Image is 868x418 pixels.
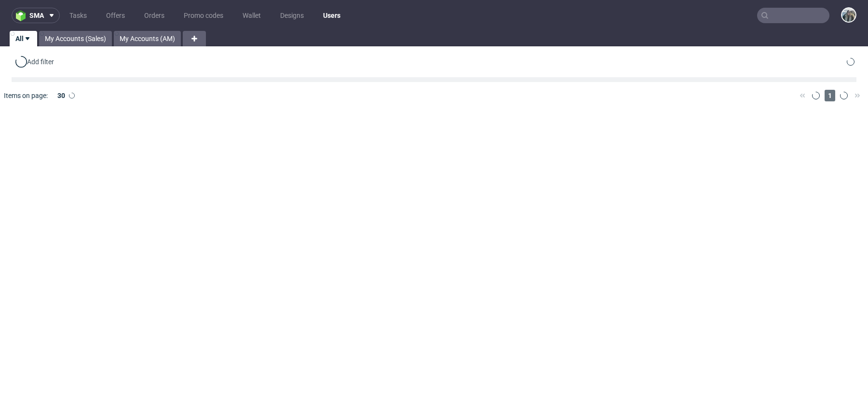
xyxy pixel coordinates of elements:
[138,8,170,23] a: Orders
[317,8,346,23] a: Users
[178,8,229,23] a: Promo codes
[237,8,267,23] a: Wallet
[14,54,56,70] div: Add filter
[4,91,48,100] span: Items on page:
[29,12,44,19] span: sma
[10,31,37,46] a: All
[64,8,93,23] a: Tasks
[52,89,69,102] div: 30
[39,31,112,46] a: My Accounts (Sales)
[825,90,835,101] span: 1
[274,8,310,23] a: Designs
[114,31,181,46] a: My Accounts (AM)
[100,8,131,23] a: Offers
[16,10,29,21] img: logo
[12,8,60,23] button: sma
[842,8,855,22] img: Zeniuk Magdalena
